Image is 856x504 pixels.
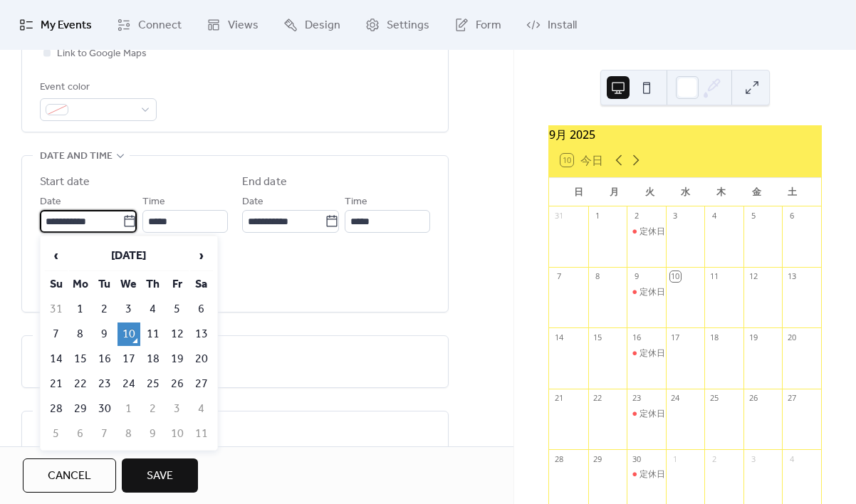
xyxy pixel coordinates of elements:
th: Sa [190,273,213,296]
div: Event color [40,79,154,96]
div: 月 [596,178,632,206]
span: Form [476,17,501,34]
td: 2 [93,298,116,321]
td: 29 [69,397,92,421]
div: 5 [748,211,758,221]
div: 土 [774,178,810,206]
span: Link to Google Maps [57,46,147,63]
td: 10 [118,322,140,346]
span: Time [345,194,367,211]
td: 6 [69,422,92,446]
td: 19 [166,347,189,371]
div: 定休日 [640,468,665,481]
td: 22 [69,372,92,396]
span: Date and time [40,148,113,165]
div: 1 [593,211,603,221]
div: 金 [738,178,774,206]
button: Cancel [23,458,116,493]
td: 21 [45,372,68,396]
div: 9月 2025 [549,126,821,143]
div: 24 [670,393,681,404]
div: 定休日 [627,226,666,238]
td: 17 [118,347,140,371]
span: ‹ [46,241,67,270]
div: 定休日 [640,286,665,298]
th: We [118,273,140,296]
div: 11 [709,271,719,282]
td: 7 [93,422,116,446]
div: 20 [786,332,797,342]
div: 30 [631,453,642,464]
td: 15 [69,347,92,371]
th: Su [45,273,68,296]
div: 日 [560,178,596,206]
a: Form [444,6,512,44]
td: 28 [45,397,68,421]
div: 12 [748,271,758,282]
div: 23 [631,393,642,404]
div: 定休日 [640,226,665,238]
div: 15 [593,332,603,342]
span: Date [40,194,61,211]
a: My Events [9,6,103,44]
td: 6 [190,298,213,321]
td: 9 [93,322,116,346]
td: 11 [190,422,213,446]
th: Th [142,273,165,296]
td: 14 [45,347,68,371]
div: 9 [631,271,642,282]
span: My Events [41,17,92,34]
span: Date [242,194,263,211]
div: 7 [553,271,564,282]
td: 12 [166,322,189,346]
div: 29 [593,453,603,464]
td: 8 [118,422,140,446]
div: 3 [670,211,681,221]
span: Connect [138,17,182,34]
div: 定休日 [627,286,666,298]
div: 8 [593,271,603,282]
td: 4 [190,397,213,421]
button: Save [122,458,198,493]
td: 18 [142,347,165,371]
th: Tu [93,273,116,296]
td: 26 [166,372,189,396]
td: 7 [45,322,68,346]
td: 16 [93,347,116,371]
div: 4 [786,453,797,464]
div: 10 [670,271,681,282]
td: 24 [118,372,140,396]
td: 3 [118,298,140,321]
div: 16 [631,332,642,342]
div: End date [242,174,287,191]
div: Start date [40,174,90,191]
td: 11 [142,322,165,346]
div: 定休日 [627,408,666,420]
div: 28 [553,453,564,464]
th: Mo [69,273,92,296]
a: Views [196,6,269,44]
td: 27 [190,372,213,396]
span: Time [142,194,165,211]
td: 4 [142,298,165,321]
div: 17 [670,332,681,342]
span: Design [305,17,340,34]
div: 13 [786,271,797,282]
div: 1 [670,453,681,464]
div: 26 [748,393,758,404]
td: 1 [118,397,140,421]
span: Save [147,468,173,485]
td: 3 [166,397,189,421]
td: 10 [166,422,189,446]
div: 定休日 [627,347,666,359]
div: 定休日 [640,408,665,420]
div: 21 [553,393,564,404]
div: 4 [709,211,719,221]
span: Views [228,17,259,34]
span: Settings [387,17,429,34]
td: 5 [45,422,68,446]
span: › [191,241,212,270]
div: 3 [748,453,758,464]
td: 25 [142,372,165,396]
th: [DATE] [69,241,189,271]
